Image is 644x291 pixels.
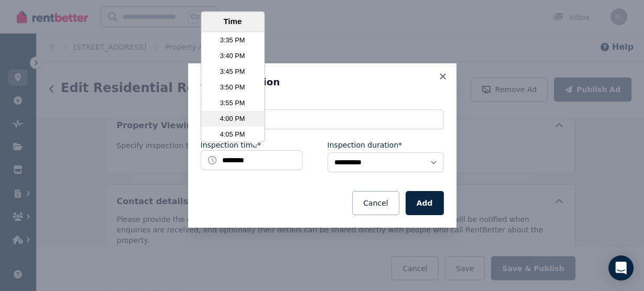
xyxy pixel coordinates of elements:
button: Cancel [352,191,399,215]
li: 3:45 PM [201,64,264,80]
li: 3:50 PM [201,80,264,95]
li: 4:05 PM [201,127,264,142]
li: 4:00 PM [201,111,264,127]
li: 3:35 PM [201,32,264,48]
ul: Time [201,32,264,142]
div: Open Intercom Messenger [608,255,634,281]
button: Add [406,191,444,215]
div: Time [204,16,261,28]
li: 3:55 PM [201,95,264,111]
h3: Add inspection [201,76,444,88]
li: 3:40 PM [201,48,264,64]
label: Inspection duration* [328,140,402,150]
